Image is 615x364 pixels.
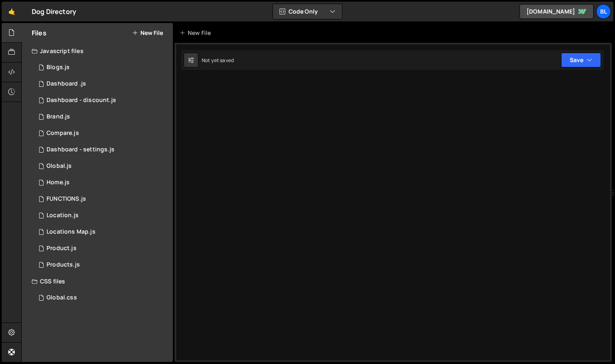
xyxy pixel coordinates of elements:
div: Dashboard - discount.js [47,97,116,104]
div: 16220/43681.js [32,158,173,174]
div: Products.js [47,261,80,269]
div: CSS files [22,273,173,290]
div: Product.js [47,245,77,252]
div: New File [179,29,214,37]
div: 16220/44321.js [32,59,173,76]
div: Compare.js [47,130,79,137]
div: 16220/46573.js [32,92,173,109]
div: 16220/44476.js [32,141,173,158]
div: 16220/44477.js [32,191,173,207]
div: Home.js [47,179,70,186]
div: Dashboard .js [47,80,86,88]
div: Dog Directory [32,7,76,16]
button: Save [561,53,601,67]
div: Global.css [47,294,77,301]
a: 🤙 [2,2,22,21]
div: 16220/44324.js [32,257,173,273]
button: Code Only [273,4,342,19]
div: 16220/43680.js [32,224,173,240]
div: Not yet saved [202,57,234,64]
div: 16220/44319.js [32,174,173,191]
a: Bl [596,4,611,19]
div: Global.js [47,162,72,170]
div: Dashboard - settings.js [47,146,114,153]
div: Locations Map.js [47,228,96,236]
div: 16220/44328.js [32,125,173,141]
a: [DOMAIN_NAME] [519,4,594,19]
button: New File [132,30,163,36]
: 16220/43679.js [32,207,173,224]
div: Javascript files [22,43,173,59]
h2: Files [32,28,47,37]
div: FUNCTIONS.js [47,195,86,203]
div: 16220/44393.js [32,240,173,257]
div: Brand.js [47,113,70,121]
div: Location.js [47,212,79,219]
div: 16220/43682.css [32,290,173,306]
div: 16220/44394.js [32,109,173,125]
div: Blogs.js [47,64,70,71]
div: 16220/46559.js [32,76,173,92]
